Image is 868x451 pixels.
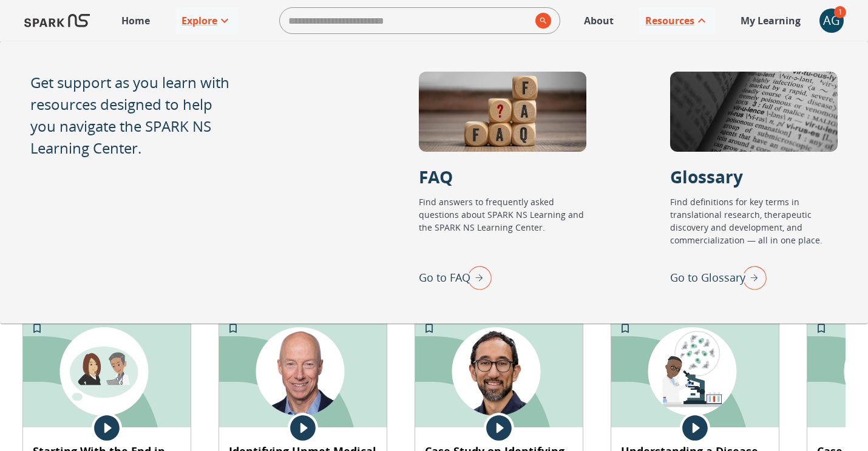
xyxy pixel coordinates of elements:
p: Resources [645,13,694,28]
a: My Learning [734,7,807,34]
svg: Add to My Learning [423,322,435,334]
div: Glossary [670,72,838,152]
img: 1961034149-6aa987d903d7f3ecd227509d57ba8b22997a8cc2504534695e0eae4d61ddaf58-d [415,316,583,427]
button: account of current user [819,8,844,33]
svg: Add to My Learning [227,322,239,334]
div: FAQ [419,72,586,152]
p: Go to Glossary [670,270,745,286]
div: Go to Glossary [670,262,767,293]
p: Find definitions for key terms in translational research, therapeutic discovery and development, ... [670,195,838,262]
img: 1961035229-97b181a7f29cb565f21711656fa4d48a2a528f9c1052a5474bff5e3de65b71ff-d [219,316,387,427]
p: Home [121,13,150,28]
p: About [584,13,614,28]
p: Get support as you learn with resources designed to help you navigate the SPARK NS Learning Center. [30,72,232,159]
div: AG [819,8,844,33]
svg: Add to My Learning [31,322,43,334]
button: search [531,8,551,33]
a: About [578,7,620,34]
img: Logo of SPARK at Stanford [24,6,90,35]
svg: Add to My Learning [619,322,631,334]
p: Explore [181,13,217,28]
p: Glossary [670,164,743,189]
span: 1 [834,6,846,18]
div: Go to FAQ [419,262,492,293]
a: Home [115,7,156,34]
img: right arrow [736,262,767,293]
p: FAQ [419,164,453,189]
img: right arrow [461,262,492,293]
p: My Learning [741,13,801,28]
a: Resources [639,7,715,34]
p: Find answers to frequently asked questions about SPARK NS Learning and the SPARK NS Learning Center. [419,195,586,262]
img: 2043297614-aab3b82f49eb0b2ca13a57a1243c908a0c11228a1a9f4de45e882648998b314a-d [611,316,779,427]
img: 2039608617-70ba101c35cb1418263e3fcc8c702d8540c4965b56cd09f75de98cc31c3ce146-d [23,316,191,427]
a: Explore [175,7,238,34]
p: Go to FAQ [419,270,470,286]
svg: Add to My Learning [815,322,827,334]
